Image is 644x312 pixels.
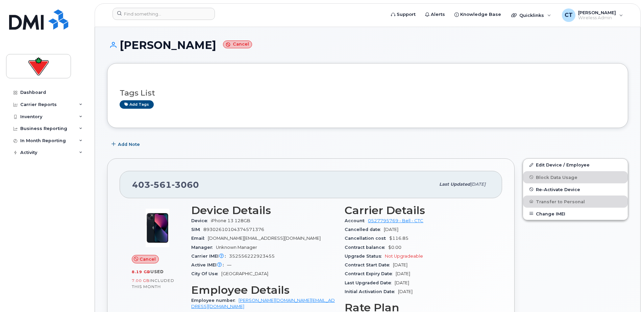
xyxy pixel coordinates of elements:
[150,180,172,190] span: 561
[368,218,423,223] a: 0527795769 - Bell - CTC
[191,245,216,250] span: Manager
[172,180,199,190] span: 3060
[211,218,250,223] span: iPhone 13 128GB
[345,245,388,250] span: Contract balance
[345,262,393,267] span: Contract Start Date
[523,171,628,183] button: Block Data Usage
[223,41,252,48] small: Cancel
[132,180,199,190] span: 403
[132,278,150,283] span: 7.00 GB
[345,289,398,294] span: Initial Activation Date
[107,39,628,51] h1: [PERSON_NAME]
[191,298,239,303] span: Employee number
[120,100,154,109] a: Add tags
[393,262,407,267] span: [DATE]
[132,278,174,289] span: included this month
[385,254,423,259] span: Not Upgradeable
[208,236,321,241] span: [DOMAIN_NAME][EMAIL_ADDRESS][DOMAIN_NAME]
[216,245,257,250] span: Unknown Manager
[523,159,628,171] a: Edit Device / Employee
[191,204,337,216] h3: Device Details
[345,227,384,232] span: Cancelled date
[191,284,337,296] h3: Employee Details
[523,208,628,220] button: Change IMEI
[150,269,164,274] span: used
[345,204,490,216] h3: Carrier Details
[140,256,156,262] span: Cancel
[388,245,401,250] span: $0.00
[118,141,140,148] span: Add Note
[107,138,146,150] button: Add Note
[345,271,396,276] span: Contract Expiry Date
[536,187,580,192] span: Re-Activate Device
[345,280,395,285] span: Last Upgraded Date
[227,262,231,267] span: —
[439,182,470,187] span: Last updated
[191,218,211,223] span: Device
[203,227,264,232] span: 89302610104374571376
[229,254,275,259] span: 352556222923455
[191,236,208,241] span: Email
[345,236,389,241] span: Cancellation cost
[120,89,616,97] h3: Tags List
[191,254,229,259] span: Carrier IMEI
[523,183,628,196] button: Re-Activate Device
[396,271,410,276] span: [DATE]
[389,236,408,241] span: $116.85
[191,298,335,309] a: [PERSON_NAME][DOMAIN_NAME][EMAIL_ADDRESS][DOMAIN_NAME]
[137,208,178,248] img: image20231002-3703462-1ig824h.jpeg
[221,271,268,276] span: [GEOGRAPHIC_DATA]
[191,262,227,267] span: Active IMEI
[345,218,368,223] span: Account
[470,182,486,187] span: [DATE]
[395,280,409,285] span: [DATE]
[345,254,385,259] span: Upgrade Status
[132,269,150,274] span: 8.19 GB
[384,227,398,232] span: [DATE]
[191,271,221,276] span: City Of Use
[523,196,628,208] button: Transfer to Personal
[191,227,203,232] span: SIM
[398,289,413,294] span: [DATE]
